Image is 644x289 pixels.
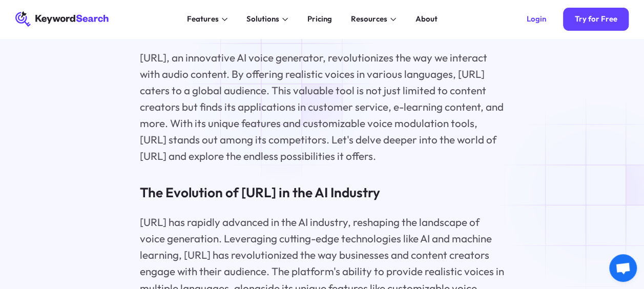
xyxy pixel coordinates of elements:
h3: The Evolution of [URL] in the AI Industry [140,183,505,202]
a: Pricing [301,11,337,27]
a: Login [515,8,557,31]
div: About [415,13,437,25]
div: Open chat [609,254,637,282]
div: Solutions [246,13,279,25]
div: Features [187,13,219,25]
a: Try for Free [563,8,629,31]
p: [URL], an innovative AI voice generator, revolutionizes the way we interact with audio content. B... [140,49,505,164]
div: Pricing [307,13,332,25]
div: Login [526,14,546,24]
div: Try for Free [575,14,617,24]
div: Resources [351,13,387,25]
a: About [409,11,443,27]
